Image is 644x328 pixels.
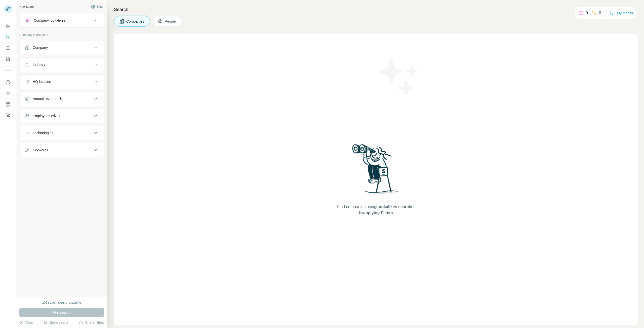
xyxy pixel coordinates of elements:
[363,211,393,215] span: applying Filters
[79,320,104,325] button: Share filters
[33,62,45,67] div: Industry
[19,33,104,37] p: Company information
[20,93,104,105] button: Annual revenue ($)
[20,144,104,156] button: Keywords
[586,10,588,16] p: 0
[165,19,176,24] span: People
[20,59,104,71] button: Industry
[88,3,107,11] button: Hide
[20,127,104,139] button: Technologies
[610,10,633,17] button: Buy credits
[19,320,34,325] button: Clear
[4,21,12,30] button: Quick start
[4,32,12,41] button: Search
[33,45,48,50] div: Company
[33,130,53,135] div: Technologies
[33,148,48,153] div: Keywords
[376,54,421,99] img: Surfe Illustration - Stars
[20,76,104,88] button: HQ location
[34,18,65,23] div: Company lookalikes
[42,300,81,305] div: 100 search results remaining
[376,205,411,209] span: Lookalikes search
[4,100,12,109] button: Dashboard
[20,41,104,54] button: Company
[20,14,104,26] button: Company lookalikes
[4,111,12,120] button: Feedback
[114,6,638,13] h4: Search
[33,79,51,84] div: HQ location
[20,110,104,122] button: Employees (size)
[126,19,145,24] span: Companies
[33,113,60,118] div: Employees (size)
[44,320,69,325] button: Save search
[599,10,601,16] p: 0
[19,5,35,9] div: New search
[350,143,402,199] img: Surfe Illustration - Woman searching with binoculars
[4,54,12,63] button: My lists
[4,89,12,98] button: Use Surfe API
[336,204,416,216] span: Find companies using or by
[4,78,12,87] button: Use Surfe on LinkedIn
[4,43,12,52] button: Enrich CSV
[33,96,63,101] div: Annual revenue ($)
